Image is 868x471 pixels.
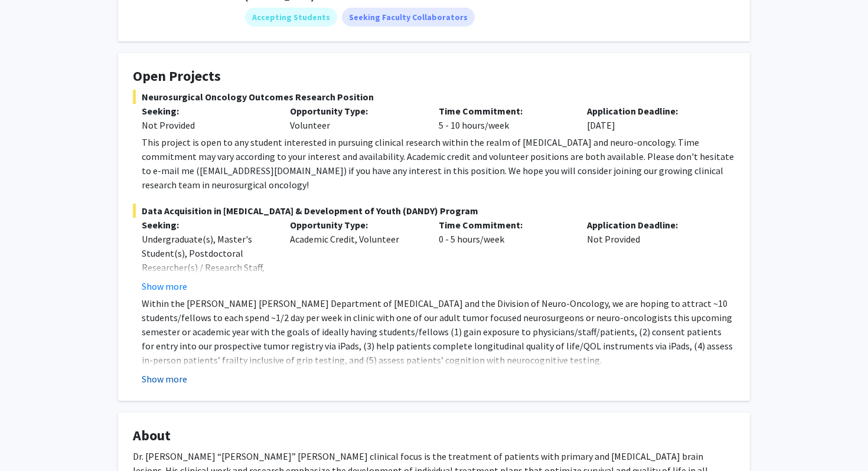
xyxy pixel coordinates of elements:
[142,218,272,232] p: Seeking:
[142,279,187,293] button: Show more
[281,104,429,132] div: Volunteer
[578,104,726,132] div: [DATE]
[439,104,569,118] p: Time Commitment:
[587,218,717,232] p: Application Deadline:
[9,418,50,462] iframe: Chat
[133,90,735,104] span: Neurosurgical Oncology Outcomes Research Position
[142,104,272,118] p: Seeking:
[587,104,717,118] p: Application Deadline:
[142,135,735,192] div: This project is open to any student interested in pursuing clinical research within the realm of ...
[439,218,569,232] p: Time Commitment:
[133,204,735,218] span: Data Acquisition in [MEDICAL_DATA] & Development of Youth (DANDY) Program
[290,218,420,232] p: Opportunity Type:
[133,68,735,85] h4: Open Projects
[142,118,272,132] div: Not Provided
[342,8,475,27] mat-chip: Seeking Faculty Collaborators
[133,427,735,444] h4: About
[245,8,337,27] mat-chip: Accepting Students
[430,218,578,293] div: 0 - 5 hours/week
[142,296,735,367] p: Within the [PERSON_NAME] [PERSON_NAME] Department of [MEDICAL_DATA] and the Division of Neuro-Onc...
[290,104,420,118] p: Opportunity Type:
[281,218,429,293] div: Academic Credit, Volunteer
[578,218,726,293] div: Not Provided
[142,372,187,386] button: Show more
[142,232,272,303] div: Undergraduate(s), Master's Student(s), Postdoctoral Researcher(s) / Research Staff, Medical Resid...
[430,104,578,132] div: 5 - 10 hours/week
